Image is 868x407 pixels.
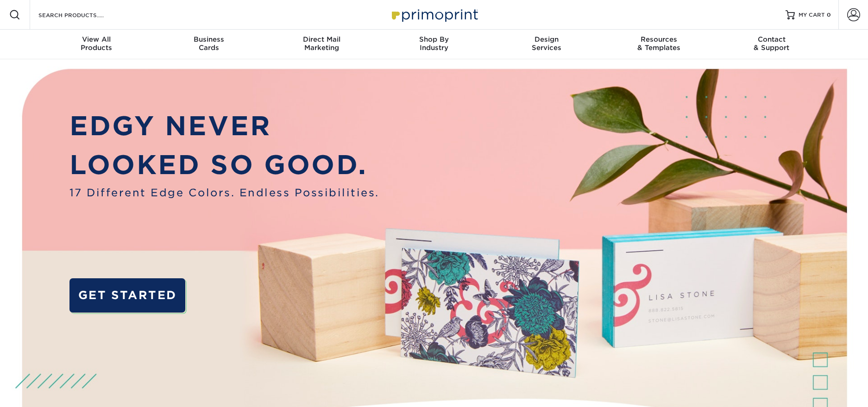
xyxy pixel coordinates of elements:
div: Services [490,35,603,52]
div: & Support [715,35,828,52]
div: Products [40,35,153,52]
a: View AllProducts [40,30,153,59]
a: Shop ByIndustry [378,30,491,59]
a: DesignServices [490,30,603,59]
span: 17 Different Edge Colors. Endless Possibilities. [69,185,379,200]
span: Design [490,35,603,44]
a: Contact& Support [715,30,828,59]
img: Primoprint [388,5,480,25]
div: Industry [378,35,491,52]
span: Business [153,35,265,44]
div: & Templates [603,35,715,52]
span: View All [40,35,153,44]
a: GET STARTED [69,278,185,313]
span: MY CART [799,11,825,19]
span: 0 [827,12,831,18]
a: Direct MailMarketing [265,30,378,59]
p: LOOKED SO GOOD. [69,145,379,184]
div: Cards [153,35,265,52]
span: Resources [603,35,715,44]
a: Resources& Templates [603,30,715,59]
a: BusinessCards [153,30,265,59]
span: Contact [715,35,828,44]
input: SEARCH PRODUCTS..... [38,9,128,20]
span: Shop By [378,35,491,44]
span: Direct Mail [265,35,378,44]
p: EDGY NEVER [69,106,379,145]
div: Marketing [265,35,378,52]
